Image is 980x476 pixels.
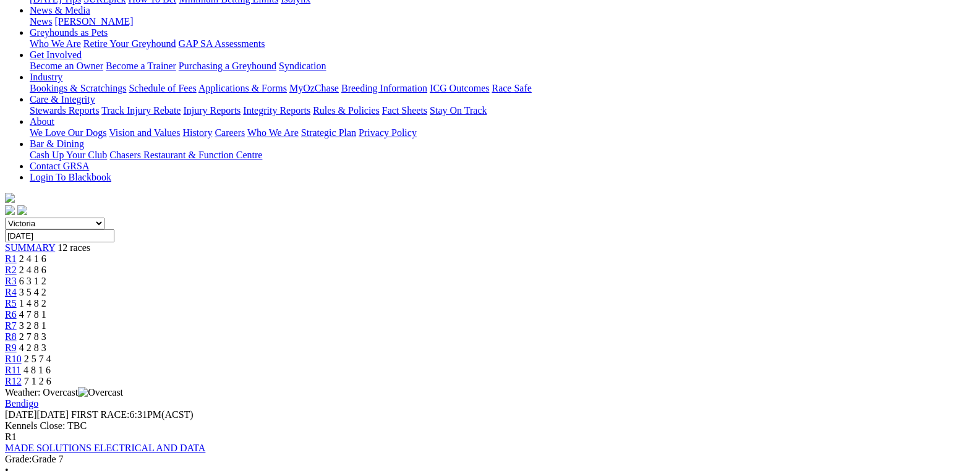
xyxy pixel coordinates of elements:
a: We Love Our Dogs [30,127,106,138]
a: R3 [5,276,17,286]
span: Weather: Overcast [5,387,123,397]
a: Purchasing a Greyhound [179,61,276,71]
a: [PERSON_NAME] [54,16,133,27]
span: 3 2 8 1 [19,320,46,331]
span: FIRST RACE: [71,409,129,420]
a: MyOzChase [289,83,339,93]
span: 4 2 8 3 [19,342,46,353]
span: [DATE] [5,409,37,420]
a: Stay On Track [430,105,487,116]
a: Cash Up Your Club [30,150,107,160]
a: R10 [5,354,22,364]
a: Careers [215,127,245,138]
a: Bendigo [5,398,38,409]
a: Integrity Reports [243,105,310,116]
span: 12 races [58,242,90,253]
a: Who We Are [30,38,81,49]
a: Injury Reports [183,105,241,116]
a: Care & Integrity [30,94,95,104]
a: Contact GRSA [30,161,89,171]
a: Track Injury Rebate [101,105,181,116]
span: Grade: [5,454,32,464]
span: [DATE] [5,409,69,420]
a: Become a Trainer [106,61,176,71]
a: Schedule of Fees [129,83,196,93]
a: Strategic Plan [301,127,356,138]
span: 1 4 8 2 [19,298,46,308]
a: Race Safe [492,83,531,93]
a: Fact Sheets [382,105,427,116]
a: Who We Are [247,127,299,138]
div: About [30,127,975,138]
a: R9 [5,342,17,353]
span: 4 7 8 1 [19,309,46,320]
a: R8 [5,331,17,342]
a: News [30,16,52,27]
a: Chasers Restaurant & Function Centre [109,150,262,160]
span: R1 [5,431,17,442]
span: 3 5 4 2 [19,287,46,297]
a: Retire Your Greyhound [83,38,176,49]
a: GAP SA Assessments [179,38,265,49]
a: ICG Outcomes [430,83,489,93]
a: Applications & Forms [198,83,287,93]
a: Bar & Dining [30,138,84,149]
a: Bookings & Scratchings [30,83,126,93]
a: SUMMARY [5,242,55,253]
span: 6:31PM(ACST) [71,409,194,420]
span: 2 7 8 3 [19,331,46,342]
span: 2 4 8 6 [19,265,46,275]
a: Syndication [279,61,326,71]
div: Care & Integrity [30,105,975,116]
img: logo-grsa-white.png [5,193,15,203]
div: Industry [30,83,975,94]
input: Select date [5,229,114,242]
span: 6 3 1 2 [19,276,46,286]
a: Privacy Policy [359,127,417,138]
span: • [5,465,9,475]
a: Rules & Policies [313,105,380,116]
a: Stewards Reports [30,105,99,116]
span: 2 4 1 6 [19,253,46,264]
div: News & Media [30,16,975,27]
a: Login To Blackbook [30,172,111,182]
div: Get Involved [30,61,975,72]
a: Greyhounds as Pets [30,27,108,38]
a: News & Media [30,5,90,15]
img: Overcast [78,387,123,398]
a: History [182,127,212,138]
a: R6 [5,309,17,320]
img: twitter.svg [17,205,27,215]
a: R12 [5,376,22,386]
a: R1 [5,253,17,264]
a: R2 [5,265,17,275]
img: facebook.svg [5,205,15,215]
a: R5 [5,298,17,308]
div: Kennels Close: TBC [5,420,975,431]
a: R11 [5,365,21,375]
div: Bar & Dining [30,150,975,161]
a: MADE SOLUTIONS ELECTRICAL AND DATA [5,443,205,453]
a: Become an Owner [30,61,103,71]
a: Industry [30,72,62,82]
div: Greyhounds as Pets [30,38,975,49]
a: Vision and Values [109,127,180,138]
a: About [30,116,54,127]
a: R4 [5,287,17,297]
a: Breeding Information [341,83,427,93]
a: Get Involved [30,49,82,60]
span: 7 1 2 6 [24,376,51,386]
a: R7 [5,320,17,331]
